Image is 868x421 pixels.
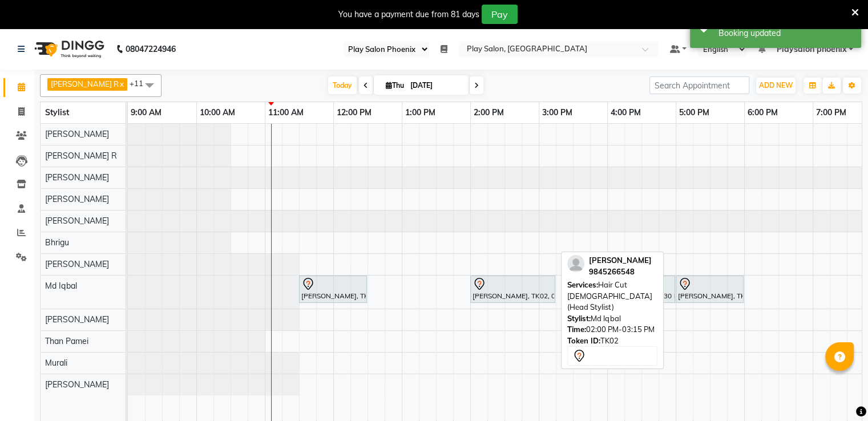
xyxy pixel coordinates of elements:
[128,104,164,121] a: 9:00 AM
[45,237,69,248] span: Bhrigu
[567,280,652,311] span: Hair Cut [DEMOGRAPHIC_DATA] (Head Stylist)
[677,277,742,301] div: [PERSON_NAME], TK01, 05:00 PM-06:00 PM, Hair Cut [DEMOGRAPHIC_DATA] (Stylist)
[328,76,357,94] span: Today
[197,104,238,121] a: 10:00 AM
[383,81,407,90] span: Thu
[649,76,749,94] input: Search Appointment
[119,79,124,88] a: x
[589,266,652,278] div: 9845266548
[334,104,374,121] a: 12:00 PM
[676,104,712,121] a: 5:00 PM
[745,104,781,121] a: 6:00 PM
[338,9,479,21] div: You have a payment due from 81 days
[567,255,584,272] img: profile
[407,77,464,94] input: 2025-09-04
[130,79,152,88] span: +11
[758,44,765,54] a: 5
[567,280,598,289] span: Services:
[471,104,507,121] a: 2:00 PM
[45,216,109,226] span: [PERSON_NAME]
[718,27,853,39] div: Booking updated
[567,325,586,334] span: Time:
[813,104,849,121] a: 7:00 PM
[45,259,109,269] span: [PERSON_NAME]
[45,194,109,204] span: [PERSON_NAME]
[567,336,600,345] span: Token ID:
[29,33,107,65] img: logo
[567,313,657,325] div: Md Iqbal
[300,277,366,301] div: [PERSON_NAME], TK02, 11:30 AM-12:30 PM, INOA Root Touch-Up Long
[45,379,109,390] span: [PERSON_NAME]
[482,5,518,24] button: Pay
[45,129,109,139] span: [PERSON_NAME]
[45,358,67,368] span: Murali
[589,256,652,265] span: [PERSON_NAME]
[776,43,846,55] span: Playsalon phoenix
[126,33,176,65] b: 08047224946
[51,79,119,88] span: [PERSON_NAME] R
[756,78,796,94] button: ADD NEW
[45,314,109,325] span: [PERSON_NAME]
[45,151,117,161] span: [PERSON_NAME] R
[567,314,591,323] span: Stylist:
[45,336,88,346] span: Than Pamei
[471,277,554,301] div: [PERSON_NAME], TK02, 02:00 PM-03:15 PM, Hair Cut [DEMOGRAPHIC_DATA] (Head Stylist)
[608,104,644,121] a: 4:00 PM
[45,107,69,118] span: Stylist
[567,324,657,335] div: 02:00 PM-03:15 PM
[539,104,575,121] a: 3:00 PM
[265,104,306,121] a: 11:00 AM
[567,335,657,347] div: TK02
[759,81,793,90] span: ADD NEW
[45,281,77,291] span: Md Iqbal
[45,172,109,183] span: [PERSON_NAME]
[402,104,438,121] a: 1:00 PM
